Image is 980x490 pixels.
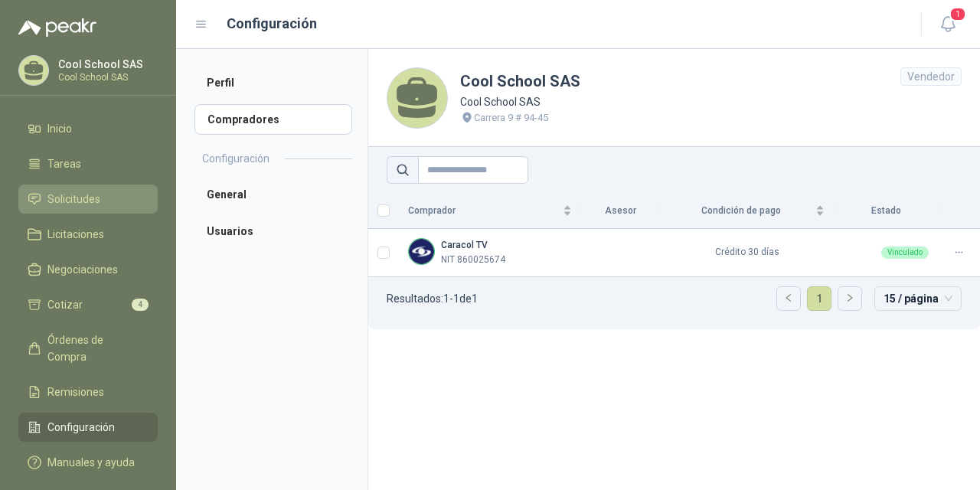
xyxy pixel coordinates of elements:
[776,286,801,311] li: Página anterior
[900,67,962,86] div: Vendedor
[18,413,158,442] a: Configuración
[18,18,96,37] img: Logo peakr
[58,59,154,70] p: Cool School SAS
[47,191,100,207] span: Solicitudes
[807,286,831,311] li: 1
[194,216,352,247] a: Usuarios
[784,293,793,302] span: left
[18,149,158,178] a: Tareas
[460,93,580,110] p: Cool School SAS
[884,287,952,310] span: 15 / página
[18,220,158,249] a: Licitaciones
[669,204,812,218] span: Condición de pago
[194,67,352,98] a: Perfil
[441,253,505,267] p: NIT 860025674
[949,7,966,21] span: 1
[460,70,580,93] h1: Cool School SAS
[808,287,831,310] a: 1
[47,120,72,137] span: Inicio
[874,286,962,311] div: tamaño de página
[399,193,581,229] th: Comprador
[387,293,478,304] p: Resultados: 1 - 1 de 1
[47,296,83,313] span: Cotizar
[194,179,352,210] a: General
[18,448,158,477] a: Manuales y ayuda
[18,114,158,143] a: Inicio
[18,290,158,319] a: Cotizar4
[838,287,861,310] button: right
[834,193,938,229] th: Estado
[47,384,104,400] span: Remisiones
[47,155,81,172] span: Tareas
[660,229,834,277] td: Crédito 30 días
[581,193,660,229] th: Asesor
[409,239,434,264] img: Company Logo
[474,110,548,126] p: Carrera 9 # 94-45
[227,13,317,34] h1: Configuración
[660,193,834,229] th: Condición de pago
[881,247,929,259] div: Vinculado
[194,104,352,135] a: Compradores
[132,299,149,311] span: 4
[408,204,560,218] span: Comprador
[47,419,115,436] span: Configuración
[18,255,158,284] a: Negociaciones
[202,150,269,167] h2: Configuración
[47,261,118,278] span: Negociaciones
[18,325,158,371] a: Órdenes de Compra
[934,11,962,38] button: 1
[441,240,488,250] b: Caracol TV
[58,73,154,82] p: Cool School SAS
[18,377,158,407] a: Remisiones
[777,287,800,310] button: left
[838,286,862,311] li: Página siguiente
[47,454,135,471] span: Manuales y ayuda
[47,226,104,243] span: Licitaciones
[18,185,158,214] a: Solicitudes
[47,332,143,365] span: Órdenes de Compra
[845,293,854,302] span: right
